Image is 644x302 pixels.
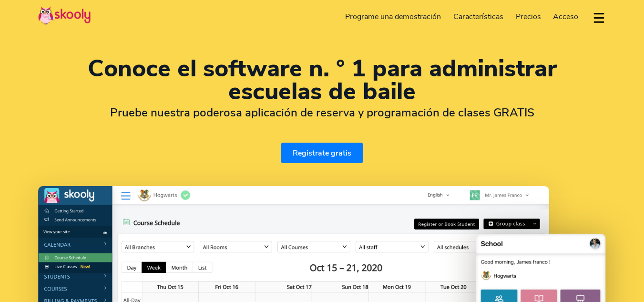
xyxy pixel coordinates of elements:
[447,9,510,24] a: Características
[38,105,606,120] h2: Pruebe nuestra poderosa aplicación de reserva y programación de clases GRATIS
[516,11,541,22] span: Precios
[38,6,91,25] img: Skooly
[38,57,606,103] h1: Conoce el software n. ° 1 para administrar escuelas de baile
[339,9,448,24] a: Programe una demostración
[281,143,363,163] a: Registrate gratis
[510,9,547,24] a: Precios
[553,11,578,22] span: Acceso
[547,9,584,24] a: Acceso
[592,7,606,29] button: dropdown menu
